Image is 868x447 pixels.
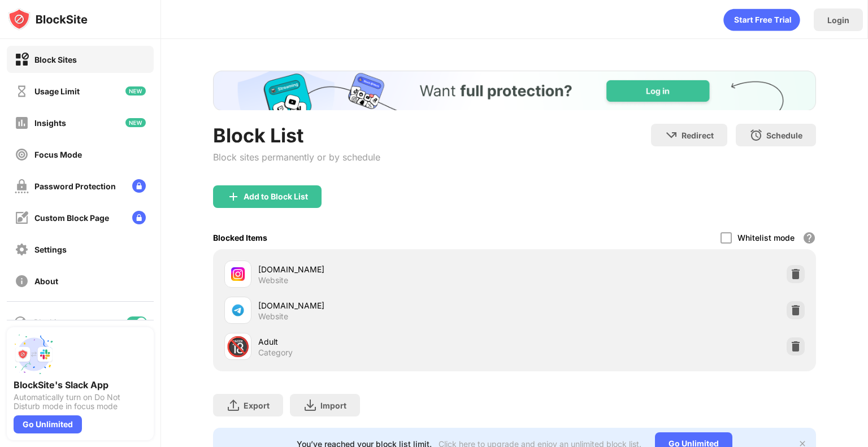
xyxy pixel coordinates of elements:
[125,86,146,96] img: new-icon.svg
[8,8,88,31] img: logo-blocksite.svg
[14,315,27,329] img: blocking-icon.svg
[213,124,380,147] div: Block List
[34,276,58,286] div: About
[132,211,146,224] img: lock-menu.svg
[258,300,514,311] div: [DOMAIN_NAME]
[14,379,147,390] div: BlockSite's Slack App
[15,53,29,67] img: block-on.svg
[737,233,795,242] div: Whitelist mode
[258,275,288,285] div: Website
[34,118,66,128] div: Insights
[258,263,514,275] div: [DOMAIN_NAME]
[231,303,245,317] img: favicons
[766,131,802,140] div: Schedule
[34,318,66,327] div: Blocking
[682,131,714,140] div: Redirect
[213,71,816,110] iframe: Banner
[34,150,82,159] div: Focus Mode
[213,151,380,163] div: Block sites permanently or by schedule
[14,393,147,411] div: Automatically turn on Do Not Disturb mode in focus mode
[213,233,267,242] div: Blocked Items
[14,334,54,375] img: push-slack.svg
[258,348,293,358] div: Category
[132,179,146,193] img: lock-menu.svg
[15,84,29,98] img: time-usage-off.svg
[231,267,245,281] img: favicons
[244,192,308,201] div: Add to Block List
[226,335,250,358] div: 🔞
[723,8,800,31] div: animation
[15,116,29,130] img: insights-off.svg
[15,274,29,288] img: about-off.svg
[827,15,849,25] div: Login
[34,181,116,191] div: Password Protection
[244,401,270,410] div: Export
[34,213,109,223] div: Custom Block Page
[15,147,29,162] img: focus-off.svg
[258,336,514,348] div: Adult
[320,401,346,410] div: Import
[14,415,82,433] div: Go Unlimited
[34,55,77,64] div: Block Sites
[34,86,80,96] div: Usage Limit
[34,245,67,254] div: Settings
[15,242,29,257] img: settings-off.svg
[15,211,29,225] img: customize-block-page-off.svg
[15,179,29,193] img: password-protection-off.svg
[258,311,288,322] div: Website
[125,118,146,127] img: new-icon.svg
